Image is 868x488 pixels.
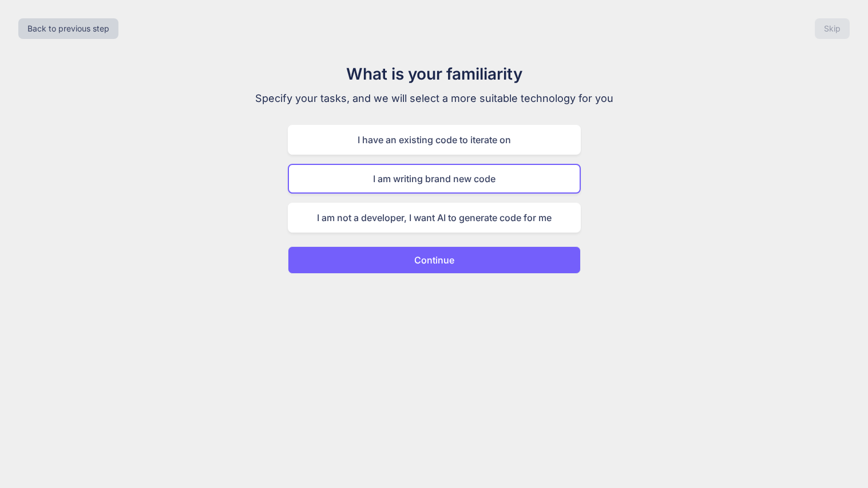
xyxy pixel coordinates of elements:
button: Skip [815,18,850,39]
div: I am not a developer, I want AI to generate code for me [288,203,581,233]
h1: What is your familiarity [242,62,627,86]
p: Continue [414,253,454,267]
button: Continue [288,246,581,274]
div: I have an existing code to iterate on [288,125,581,155]
button: Back to previous step [18,18,118,39]
div: I am writing brand new code [288,164,581,194]
p: Specify your tasks, and we will select a more suitable technology for you [242,90,627,107]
